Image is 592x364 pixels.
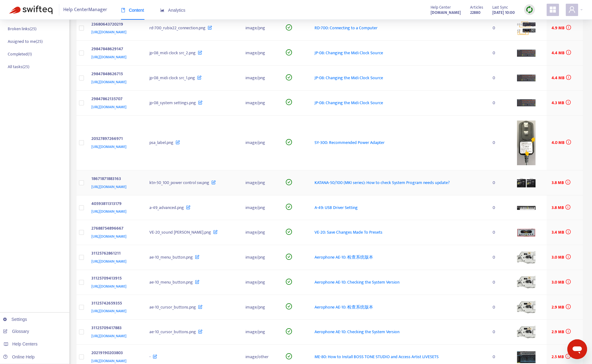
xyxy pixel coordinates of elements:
span: info-circle [566,304,571,309]
span: ae-10_menu_button.png [149,279,193,286]
span: check-circle [286,254,292,260]
span: JP-08: Changing the Midi Clock Source [315,49,383,56]
div: 3.8 MB [552,204,578,211]
td: image/png [240,320,281,345]
div: 29847848629147 [91,46,137,54]
div: 0 [493,354,507,360]
img: media-preview [517,251,536,264]
strong: 22880 [470,9,481,16]
iframe: メッセージングウィンドウの起動ボタン、進行中の会話 [567,339,587,359]
span: Aerophone AE-10: 检查系统版本 [315,254,373,261]
span: info-circle [566,140,571,145]
span: Help Center [431,4,451,11]
div: 3.0 MB [552,254,578,261]
span: ME-80: How to Install BOSS TONE STUDIO and Access Artist LIVESETS [315,353,439,360]
td: image/png [240,220,281,245]
span: - [149,353,151,360]
span: area-chart [160,8,165,12]
div: 2.9 MB [552,304,578,311]
img: media-preview [517,50,536,57]
span: ae-10_cursor_buttons.png [149,304,196,311]
div: 31125762861211 [91,250,137,258]
img: media-preview [517,178,536,187]
span: check-circle [286,49,292,55]
div: 40593811313179 [91,200,137,208]
img: media-preview [517,229,536,236]
span: ae-10_menu_button.png [149,254,193,261]
td: image/png [240,270,281,295]
span: Aerophone AE-10: Checking the System Version [315,279,399,286]
span: A-49: USB Driver Setting [315,204,358,211]
strong: [DATE] 10:00 [492,9,515,16]
div: 0 [493,329,507,335]
div: 3.4 MB [552,229,578,236]
span: Aerophone AE-10: 检查系统版本 [315,304,373,311]
span: check-circle [286,229,292,235]
span: [URL][DOMAIN_NAME] [91,208,127,215]
span: SY-300: Recommended Power Adapter [315,139,385,146]
p: All tasks ( 25 ) [8,63,29,70]
span: JP-08: Changing the Midi Clock Source [315,74,383,81]
span: info-circle [566,329,571,334]
span: JP-08: Changing the Midi Clock Source [315,99,383,106]
span: Last Sync [492,4,508,11]
span: [URL][DOMAIN_NAME] [91,79,127,85]
span: [URL][DOMAIN_NAME] [91,144,127,150]
img: media-preview [517,326,536,338]
span: check-circle [286,139,292,145]
span: check-circle [286,179,292,185]
span: check-circle [286,353,292,359]
td: image/png [240,295,281,320]
div: 0 [493,75,507,81]
span: info-circle [565,180,570,185]
div: 29847862135707 [91,96,137,104]
span: check-circle [286,303,292,309]
span: KATANA-50/100 (MKI series): How to check System Program needs update? [315,179,450,186]
td: image/png [240,170,281,195]
img: media-preview [517,121,536,165]
a: Glossary [3,329,29,334]
td: image/png [240,66,281,91]
span: Content [121,8,144,13]
div: 4.4 MB [552,50,578,56]
p: Assigned to me ( 25 ) [8,38,43,45]
a: Online Help [3,354,35,359]
div: 0 [493,179,507,186]
img: media-preview [517,22,536,35]
div: 0 [493,25,507,31]
span: check-circle [286,204,292,210]
div: 0 [493,100,507,106]
img: media-preview [517,206,536,210]
span: psa_label.png [149,139,173,146]
td: image/png [240,91,281,116]
span: info-circle [566,25,571,30]
div: 20219190203803 [91,350,137,358]
img: media-preview [517,351,536,363]
span: info-circle [566,279,571,284]
span: check-circle [286,74,292,80]
span: [URL][DOMAIN_NAME] [91,333,127,339]
span: info-circle [565,354,570,359]
td: image/png [240,195,281,220]
div: 4.9 MB [552,25,578,31]
span: appstore [549,6,557,13]
span: Aerophone AE-10: Checking the System Version [315,328,399,335]
span: [URL][DOMAIN_NAME] [91,308,127,314]
img: media-preview [517,301,536,313]
span: check-circle [286,24,292,31]
img: sync.dc5367851b00ba804db3.png [526,6,533,14]
td: image/png [240,116,281,170]
span: [URL][DOMAIN_NAME] [91,283,127,289]
span: info-circle [566,50,571,55]
span: user [568,6,576,13]
div: 29847848626715 [91,71,137,79]
span: [URL][DOMAIN_NAME] [91,29,127,35]
div: 27688754896667 [91,225,137,233]
div: 23680643720219 [91,21,137,29]
a: Settings [3,317,27,322]
div: 0 [493,304,507,311]
span: VE-20: Save Changes Made To Presets [315,229,382,236]
span: jp-08_midi clock src_1.png [149,74,195,81]
span: [URL][DOMAIN_NAME] [91,233,127,239]
span: Help Centers [12,342,38,346]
